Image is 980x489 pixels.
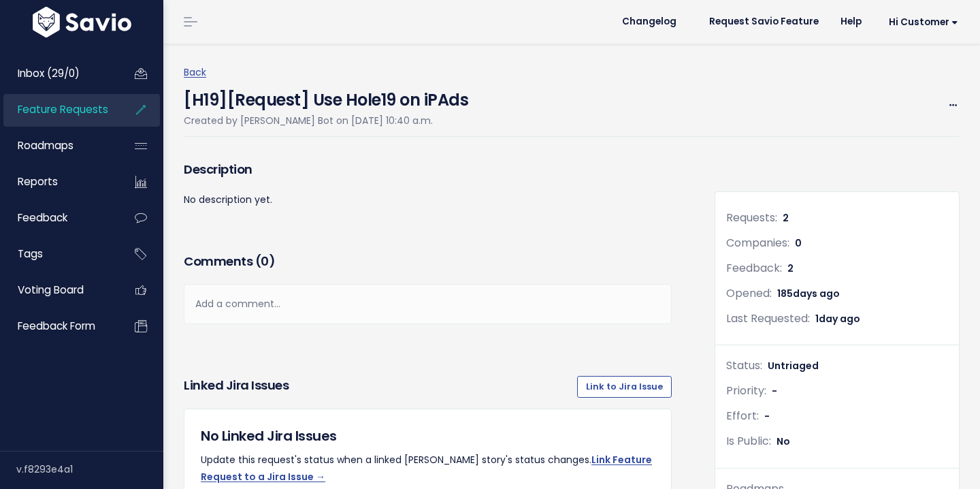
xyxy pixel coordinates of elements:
[768,359,819,373] span: Untriaged
[889,17,958,27] span: Hi Customer
[726,235,789,251] span: Companies:
[18,283,84,297] span: Voting Board
[726,383,766,398] span: Priority:
[184,81,468,112] h4: [H19][Request] Use Hole19 on iPAds
[726,311,810,326] span: Last Requested:
[3,311,113,342] a: Feedback form
[772,384,777,398] span: -
[726,260,782,276] span: Feedback:
[18,138,73,153] span: Roadmaps
[795,236,802,250] span: 0
[18,174,58,189] span: Reports
[201,452,655,486] p: Update this request's status when a linked [PERSON_NAME] story's status changes.
[3,94,113,125] a: Feature Requests
[261,253,269,270] span: 0
[777,435,790,448] span: No
[3,274,113,306] a: Voting Board
[726,358,762,373] span: Status:
[815,312,860,326] span: 1
[184,114,433,127] span: Created by [PERSON_NAME] Bot on [DATE] 10:40 a.m.
[201,426,655,446] h5: No Linked Jira Issues
[622,17,676,27] span: Changelog
[726,285,772,301] span: Opened:
[18,66,80,80] span: Inbox (29/0)
[830,12,872,32] a: Help
[18,102,108,116] span: Feature Requests
[3,238,113,270] a: Tags
[184,160,672,179] h3: Description
[793,287,840,300] span: days ago
[819,312,860,326] span: day ago
[726,408,759,424] span: Effort:
[18,319,95,333] span: Feedback form
[783,211,789,225] span: 2
[184,191,672,208] p: No description yet.
[764,409,770,423] span: -
[726,210,777,225] span: Requests:
[184,65,206,79] a: Back
[29,7,135,37] img: logo-white.9d6f32f41409.svg
[18,210,67,225] span: Feedback
[3,166,113,198] a: Reports
[16,452,163,487] div: v.f8293e4a1
[3,202,113,234] a: Feedback
[698,12,830,32] a: Request Savio Feature
[787,262,794,275] span: 2
[3,130,113,161] a: Roadmaps
[18,247,43,261] span: Tags
[184,252,672,271] h3: Comments ( )
[3,58,113,89] a: Inbox (29/0)
[577,376,672,398] a: Link to Jira Issue
[777,287,840,300] span: 185
[726,433,771,449] span: Is Public:
[872,12,969,33] a: Hi Customer
[184,376,289,398] h3: Linked Jira issues
[184,284,672,324] div: Add a comment...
